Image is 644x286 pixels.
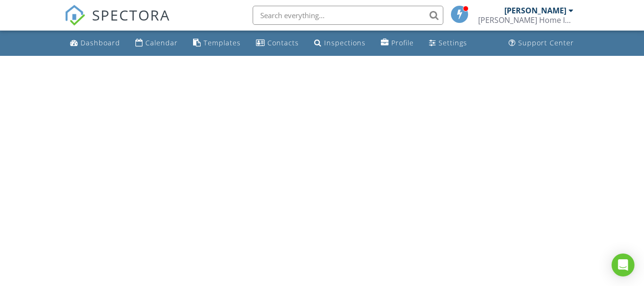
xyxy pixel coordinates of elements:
[612,254,634,276] div: Open Intercom Messenger
[310,34,369,52] a: Inspections
[253,6,443,25] input: Search everything...
[505,34,578,52] a: Support Center
[425,34,471,52] a: Settings
[391,38,414,47] div: Profile
[132,34,182,52] a: Calendar
[64,13,170,33] a: SPECTORA
[66,34,124,52] a: Dashboard
[324,38,366,47] div: Inspections
[504,6,566,15] div: [PERSON_NAME]
[145,38,178,47] div: Calendar
[204,38,241,47] div: Templates
[478,15,573,25] div: Nestor Home Inspections
[518,38,574,47] div: Support Center
[267,38,299,47] div: Contacts
[64,5,85,26] img: The Best Home Inspection Software - Spectora
[252,34,303,52] a: Contacts
[189,34,245,52] a: Templates
[81,38,120,47] div: Dashboard
[377,34,418,52] a: Company Profile
[92,5,170,25] span: SPECTORA
[439,38,467,47] div: Settings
